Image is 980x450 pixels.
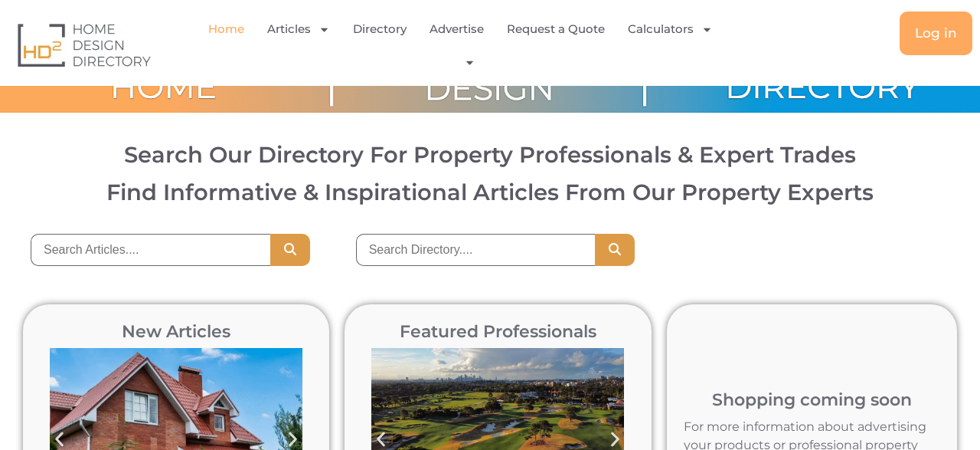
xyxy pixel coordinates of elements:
[628,11,713,47] a: Calculators
[900,11,972,55] a: Log in
[208,11,244,47] a: Home
[270,234,310,266] button: Search
[42,324,310,340] h2: New Articles
[430,11,484,47] a: Advertise
[356,234,596,266] input: Search Directory....
[595,234,635,266] button: Search
[267,11,330,47] a: Articles
[507,11,605,47] a: Request a Quote
[353,11,407,47] a: Directory
[24,143,955,166] h2: Search Our Directory For Property Professionals & Expert Trades
[31,234,270,266] input: Search Articles....
[364,324,632,340] h2: Featured Professionals
[201,11,731,78] nav: Menu
[915,27,957,40] span: Log in
[24,181,955,203] h3: Find Informative & Inspirational Articles From Our Property Experts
